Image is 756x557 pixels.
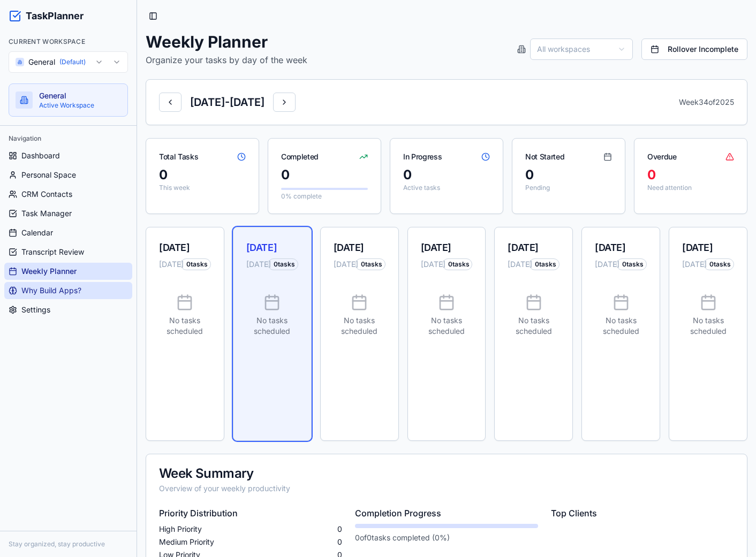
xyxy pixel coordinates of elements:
h3: Priority Distribution [159,507,342,520]
a: Why Build Apps? [4,282,132,299]
span: [DATE] [421,259,442,270]
a: Task Manager [4,205,132,222]
p: General [39,90,121,101]
div: [DATE] [595,240,647,255]
button: Rollover Incomplete [641,39,747,60]
div: Total Tasks [159,151,198,162]
span: CRM Contacts [21,189,72,200]
div: Overview of your weekly productivity [159,483,734,494]
p: No tasks scheduled [682,315,734,337]
p: Pending [525,184,612,192]
div: Stay organized, stay productive [9,540,128,548]
div: 0 [159,166,246,184]
div: [DATE] [421,240,473,255]
div: In Progress [403,151,442,162]
p: No tasks scheduled [246,315,298,337]
span: [DATE] [334,259,355,270]
span: Personal Space [21,170,76,180]
p: No tasks scheduled [334,315,385,337]
h2: [DATE] - [DATE] [190,95,264,110]
div: Overdue [647,151,677,162]
p: This week [159,184,246,192]
span: Weekly Planner [21,266,77,277]
a: Settings [4,301,132,318]
p: No tasks scheduled [595,315,647,337]
div: 0 [281,166,368,184]
div: Week Summary [159,467,734,480]
div: [DATE] [246,240,298,255]
div: [DATE] [159,240,211,255]
span: Calendar [21,227,53,238]
div: 0 tasks [268,258,298,270]
span: 0 [337,537,342,547]
span: Task Manager [21,208,72,219]
a: Calendar [4,224,132,241]
p: No tasks scheduled [508,315,560,337]
div: Week 34 of 2025 [679,97,734,108]
p: No tasks scheduled [421,315,473,337]
span: Medium Priority [159,537,214,547]
span: [DATE] [595,259,616,270]
h3: Completion Progress [355,507,538,520]
p: No tasks scheduled [159,315,211,337]
label: Current Workspace [9,37,85,45]
p: 0 of 0 tasks completed ( 0 %) [355,532,538,543]
span: [DATE] [508,259,529,270]
a: Weekly Planner [4,263,132,280]
p: Active Workspace [39,101,121,110]
h3: Top Clients [551,507,734,520]
p: Organize your tasks by day of the week [146,54,307,66]
span: [DATE] [159,259,180,270]
a: Personal Space [4,166,132,184]
p: Need attention [647,184,734,192]
p: 0 % complete [281,192,368,201]
a: Transcript Review [4,243,132,261]
div: 0 tasks [616,258,647,270]
div: Completed [281,151,319,162]
a: Dashboard [4,147,132,164]
div: 0 tasks [442,258,473,270]
a: CRM Contacts [4,186,132,203]
div: 0 tasks [704,258,734,270]
div: 0 tasks [180,258,211,270]
div: 0 [525,166,612,184]
div: 0 tasks [529,258,560,270]
span: High Priority [159,524,202,535]
div: 0 tasks [355,258,385,270]
div: [DATE] [682,240,734,255]
div: [DATE] [334,240,385,255]
p: Active tasks [403,184,490,192]
span: [DATE] [246,259,268,270]
div: Navigation [4,130,132,147]
div: 0 [403,166,490,184]
span: Why Build Apps? [21,285,81,296]
span: Transcript Review [21,247,84,257]
h1: TaskPlanner [26,9,84,24]
span: Dashboard [21,150,60,161]
span: [DATE] [682,259,704,270]
span: 0 [337,524,342,535]
div: 0 [647,166,734,184]
div: [DATE] [508,240,560,255]
div: Not Started [525,151,564,162]
h1: Weekly Planner [146,32,307,51]
span: Settings [21,304,50,315]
